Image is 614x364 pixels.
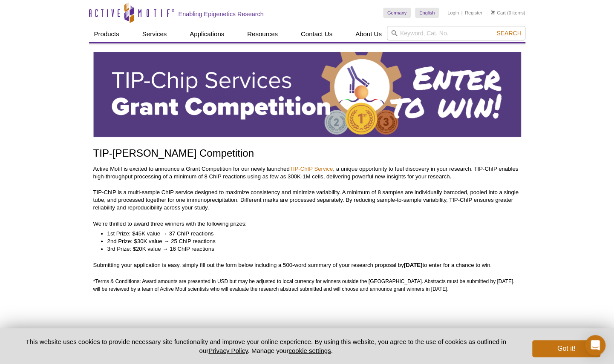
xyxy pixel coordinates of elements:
[93,261,521,269] p: Submitting your application is easy, simply fill out the form below including a 500-word summary ...
[184,26,229,42] a: Applications
[387,26,525,40] input: Keyword, Cat. No.
[494,29,524,37] button: Search
[532,340,600,357] button: Got it!
[585,335,605,355] div: Open Intercom Messenger
[242,26,283,42] a: Resources
[447,10,459,16] a: Login
[296,26,337,42] a: Contact Us
[179,10,264,18] h2: Enabling Epigenetics Research
[383,8,411,18] a: Germany
[465,10,482,16] a: Register
[208,347,248,354] a: Privacy Policy
[93,220,521,228] p: We’re thrilled to award three winners with the following prizes:
[14,337,518,355] p: This website uses cookies to provide necessary site functionality and improve your online experie...
[107,230,513,238] li: 1st Prize: $45K value → 37 ChIP reactions
[491,10,506,16] a: Cart
[350,26,387,42] a: About Us
[93,189,521,212] p: TIP-ChIP is a multi-sample ChIP service designed to maximize consistency and minimize variability...
[415,8,439,18] a: English
[461,8,463,18] li: |
[93,148,521,160] h1: TIP-[PERSON_NAME] Competition
[404,262,423,268] strong: [DATE]
[107,245,513,253] li: 3rd Prize: $20K value → 16 ChIP reactions
[93,278,521,293] p: *Terms & Conditions: Award amounts are presented in USD but may be adjusted to local currency for...
[93,165,521,181] p: Active Motif is excited to announce a Grant Competition for our newly launched , a unique opportu...
[290,166,333,172] a: TIP-ChIP Service
[107,238,513,245] li: 2nd Prize: $30K value → 25 ChIP reactions
[491,10,495,14] img: Your Cart
[89,26,124,42] a: Products
[491,8,525,18] li: (0 items)
[288,347,331,354] button: cookie settings
[496,30,521,37] span: Search
[93,52,521,137] img: Active Motif TIP-ChIP Services Grant Competition
[137,26,172,42] a: Services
